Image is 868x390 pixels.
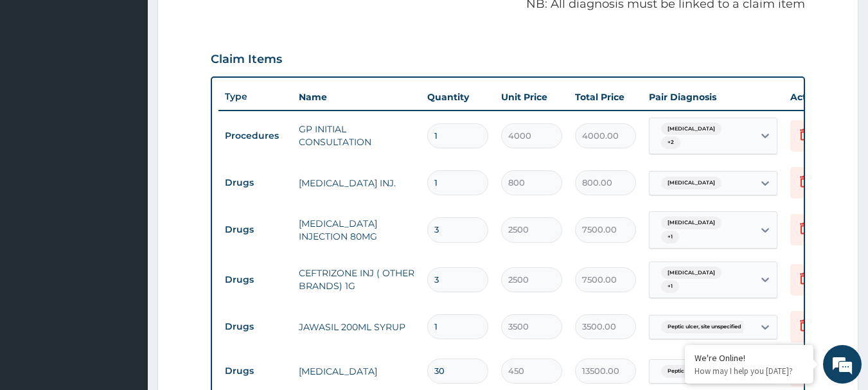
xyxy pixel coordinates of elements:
td: CEFTRIZONE INJ ( OTHER BRANDS) 1G [292,260,421,299]
div: We're Online! [695,352,804,364]
span: + 2 [661,136,680,149]
th: Name [292,84,421,110]
span: [MEDICAL_DATA] [661,123,722,136]
textarea: Type your message and hit 'Enter' [6,256,245,301]
div: Minimize live chat window [211,6,242,37]
span: Peptic ulcer, site unspecified [661,321,748,333]
td: Procedures [218,124,292,148]
td: [MEDICAL_DATA] INJ. [292,170,421,196]
td: Drugs [218,171,292,195]
th: Type [218,85,292,109]
td: Drugs [218,218,292,242]
p: How may I help you today? [695,366,804,377]
th: Actions [784,84,848,110]
th: Quantity [421,84,495,110]
span: [MEDICAL_DATA] [661,177,722,190]
td: JAWASIL 200ML SYRUP [292,314,421,340]
div: Chat with us now [67,72,216,89]
img: d_794563401_company_1708531726252_794563401 [24,64,52,96]
span: + 1 [661,280,679,293]
td: Drugs [218,315,292,339]
th: Total Price [569,84,642,110]
td: [MEDICAL_DATA] [292,359,421,384]
th: Unit Price [495,84,569,110]
td: [MEDICAL_DATA] INJECTION 80MG [292,211,421,249]
td: Drugs [218,268,292,292]
td: Drugs [218,359,292,383]
span: + 1 [661,231,679,244]
span: [MEDICAL_DATA] [661,217,722,229]
td: GP INITIAL CONSULTATION [292,116,421,155]
span: [MEDICAL_DATA] [661,267,722,279]
th: Pair Diagnosis [642,84,784,110]
span: Peptic ulcer, site unspecified [661,365,748,378]
h3: Claim Items [211,53,282,67]
span: We're online! [75,114,177,244]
